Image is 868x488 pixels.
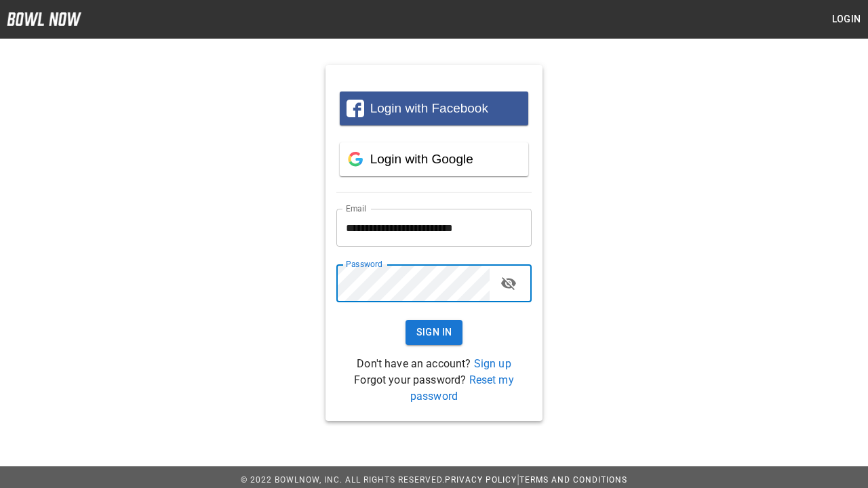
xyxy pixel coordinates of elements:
a: Terms and Conditions [519,475,627,485]
p: Don't have an account? [336,356,532,372]
p: Forgot your password? [336,372,532,405]
span: Login with Google [370,152,473,166]
span: Login with Facebook [370,101,488,115]
a: Reset my password [410,373,514,403]
button: Sign In [406,320,463,345]
button: Login [825,7,868,32]
button: toggle password visibility [495,270,522,297]
span: © 2022 BowlNow, Inc. All Rights Reserved. [241,475,445,485]
button: Login with Google [340,142,528,176]
img: logo [7,12,81,26]
a: Sign up [474,357,511,370]
a: Privacy Policy [445,475,517,485]
button: Login with Facebook [340,91,528,125]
